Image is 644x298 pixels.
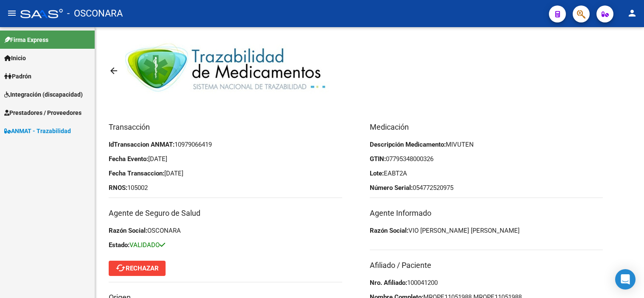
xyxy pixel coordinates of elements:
p: Fecha Transaccion: [109,169,342,178]
h3: Medicación [370,121,603,133]
h3: Agente Informado [370,207,603,219]
p: Razón Social: [370,226,603,235]
span: Padrón [4,72,31,81]
mat-icon: person [627,8,637,18]
h3: Agente de Seguro de Salud [109,207,342,219]
span: 100041200 [407,279,438,287]
p: IdTransaccion ANMAT: [109,140,342,149]
span: 10979066419 [174,141,212,148]
span: VALIDADO [129,241,165,249]
img: anmat.jpeg [125,39,333,103]
p: Lote: [370,169,603,178]
span: Rechazar [115,265,159,272]
mat-icon: cached [115,263,126,273]
span: MIVUTEN [446,141,474,148]
span: [DATE] [164,170,183,177]
span: VIO [PERSON_NAME] [PERSON_NAME] [408,227,520,234]
p: Descripción Medicamento: [370,140,603,149]
mat-icon: menu [7,8,17,18]
p: Fecha Evento: [109,154,342,164]
h3: Transacción [109,121,342,133]
span: ANMAT - Trazabilidad [4,126,71,136]
p: GTIN: [370,154,603,164]
span: Prestadores / Proveedores [4,108,82,117]
h3: Afiliado / Paciente [370,259,603,271]
div: Open Intercom Messenger [615,269,636,290]
p: Nro. Afiliado: [370,278,603,287]
p: Número Serial: [370,183,603,192]
span: 07795348000326 [386,155,433,163]
span: [DATE] [148,155,167,163]
p: Estado: [109,240,342,250]
span: Inicio [4,53,26,63]
span: - OSCONARA [67,4,123,23]
button: Rechazar [109,261,166,276]
span: Integración (discapacidad) [4,90,83,99]
span: 054772520975 [413,184,453,192]
span: OSCONARA [147,227,181,234]
p: Razón Social: [109,226,342,235]
span: 105002 [127,184,148,192]
mat-icon: arrow_back [109,66,119,76]
span: Firma Express [4,35,48,45]
p: RNOS: [109,183,342,192]
span: EABT2A [384,170,407,177]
